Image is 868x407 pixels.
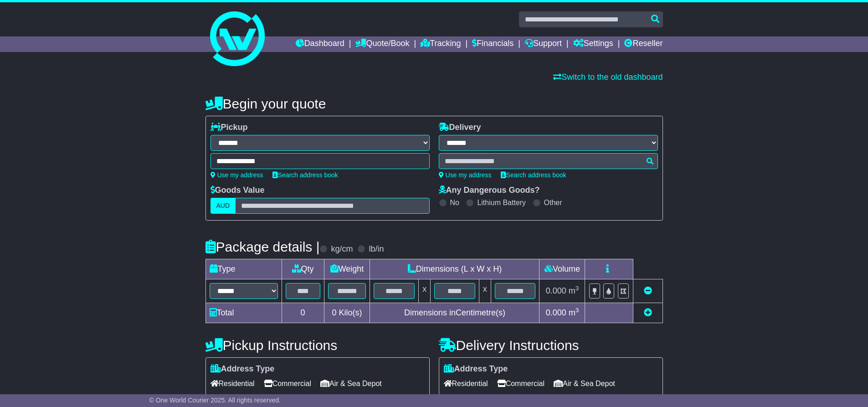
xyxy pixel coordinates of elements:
[450,198,459,207] label: No
[205,96,663,111] h4: Begin your quote
[444,376,488,391] span: Residential
[272,171,338,179] a: Search address book
[320,376,382,391] span: Air & Sea Depot
[211,171,263,179] a: Use my address
[282,259,324,279] td: Qty
[444,364,508,374] label: Address Type
[439,123,481,133] label: Delivery
[296,36,344,52] a: Dashboard
[211,376,255,391] span: Residential
[644,308,652,317] a: Add new item
[573,36,613,52] a: Settings
[370,303,539,323] td: Dimensions in Centimetre(s)
[332,308,336,317] span: 0
[575,307,579,314] sup: 3
[575,285,579,292] sup: 3
[539,259,585,279] td: Volume
[497,376,544,391] span: Commercial
[554,376,615,391] span: Air & Sea Depot
[624,36,663,52] a: Reseller
[205,338,430,353] h4: Pickup Instructions
[569,286,579,295] span: m
[355,36,409,52] a: Quote/Book
[439,171,492,179] a: Use my address
[421,36,461,52] a: Tracking
[205,239,320,254] h4: Package details |
[211,185,265,196] label: Goods Value
[569,308,579,317] span: m
[644,286,652,295] a: Remove this item
[546,286,566,295] span: 0.000
[439,185,540,196] label: Any Dangerous Goods?
[205,303,282,323] td: Total
[205,259,282,279] td: Type
[264,376,311,391] span: Commercial
[501,171,566,179] a: Search address book
[472,36,514,52] a: Financials
[439,338,663,353] h4: Delivery Instructions
[211,123,248,133] label: Pickup
[369,244,384,254] label: lb/in
[479,279,491,303] td: x
[324,259,370,279] td: Weight
[370,259,539,279] td: Dimensions (L x W x H)
[419,279,431,303] td: x
[544,198,562,207] label: Other
[149,397,281,404] span: © One World Courier 2025. All rights reserved.
[553,72,663,82] a: Switch to the old dashboard
[546,308,566,317] span: 0.000
[477,198,526,207] label: Lithium Battery
[211,198,236,214] label: AUD
[211,364,275,374] label: Address Type
[331,244,353,254] label: kg/cm
[439,153,658,169] typeahead: Please provide city
[282,303,324,323] td: 0
[324,303,370,323] td: Kilo(s)
[525,36,562,52] a: Support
